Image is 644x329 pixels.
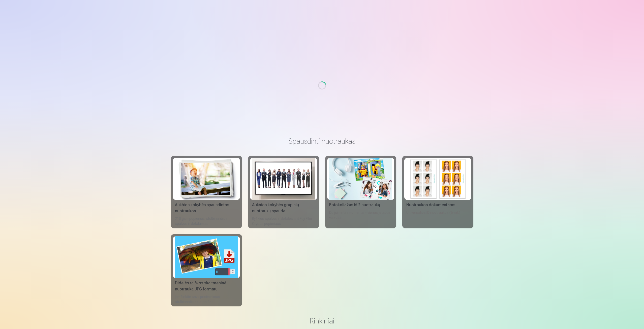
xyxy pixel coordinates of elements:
[250,202,317,214] div: Aukštos kokybės grupinių nuotraukų spauda
[404,210,471,226] div: Universalios ID nuotraukos (6 vnt.)
[327,202,394,208] div: Fotokoliažas iš 2 nuotraukų
[402,156,473,228] a: Nuotraukos dokumentamsNuotraukos dokumentamsUniversalios ID nuotraukos (6 vnt.)
[171,156,242,228] a: Aukštos kokybės spausdintos nuotraukos Aukštos kokybės spausdintos nuotraukos210 gsm popierius, s...
[325,156,396,228] a: Fotokoliažas iš 2 nuotraukųFotokoliažas iš 2 nuotraukųDu įsimintini momentai - vienas įstabus vai...
[173,294,240,304] div: Įamžinkite savo prisiminimus stulbinančiose detalėse
[252,158,315,200] img: Aukštos kokybės grupinių nuotraukų spauda
[171,234,242,307] a: Didelės raiškos skaitmeninė nuotrauka JPG formatuDidelės raiškos skaitmeninė nuotrauka JPG format...
[327,210,394,226] div: Du įsimintini momentai - vienas įstabus vaizdas
[175,236,238,278] img: Didelės raiškos skaitmeninė nuotrauka JPG formatu
[248,156,319,228] a: Aukštos kokybės grupinių nuotraukų spaudaAukštos kokybės grupinių nuotraukų spaudaRyškios spalvos...
[329,158,392,200] img: Fotokoliažas iš 2 nuotraukų
[175,158,238,200] img: Aukštos kokybės spausdintos nuotraukos
[406,158,469,200] img: Nuotraukos dokumentams
[173,280,240,292] div: Didelės raiškos skaitmeninė nuotrauka JPG formatu
[175,137,469,146] h3: Spausdinti nuotraukas
[173,216,240,226] div: 210 gsm popierius, stulbinančios spalvos ir detalumas
[250,216,317,226] div: Ryškios spalvos ir detalės ant Fuji Film Crystal popieriaus
[404,202,471,208] div: Nuotraukos dokumentams
[175,316,469,325] h3: Rinkiniai
[173,202,240,214] div: Aukštos kokybės spausdintos nuotraukos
